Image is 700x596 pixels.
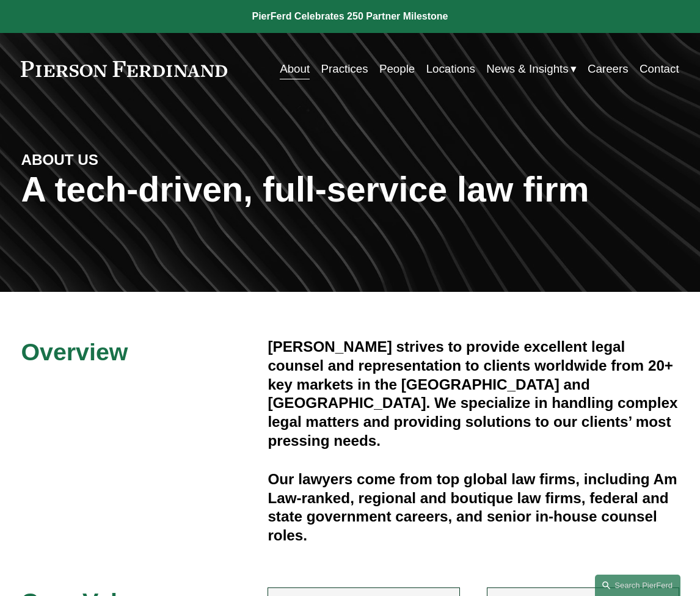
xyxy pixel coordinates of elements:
[486,57,576,81] a: folder dropdown
[21,170,679,210] h1: A tech-driven, full-service law firm
[588,57,629,81] a: Careers
[268,470,679,545] h4: Our lawyers come from top global law firms, including Am Law-ranked, regional and boutique law fi...
[486,59,568,79] span: News & Insights
[321,57,368,81] a: Practices
[280,57,310,81] a: About
[268,338,679,451] h4: [PERSON_NAME] strives to provide excellent legal counsel and representation to clients worldwide ...
[21,338,128,365] span: Overview
[640,57,679,81] a: Contact
[379,57,415,81] a: People
[21,151,98,168] strong: ABOUT US
[426,57,475,81] a: Locations
[595,575,680,596] a: Search this site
